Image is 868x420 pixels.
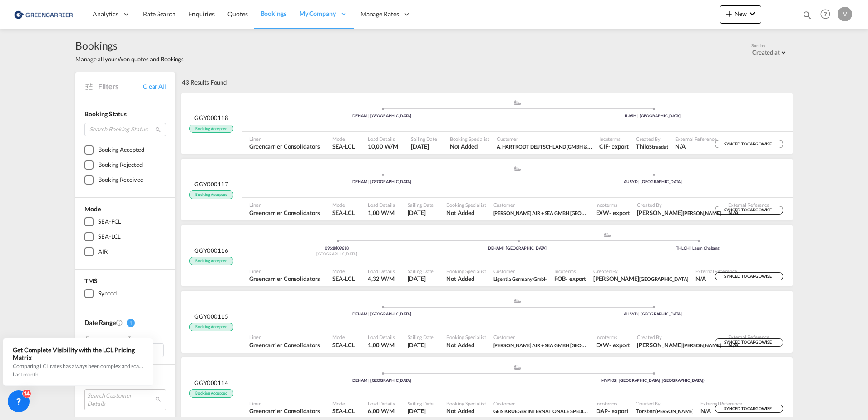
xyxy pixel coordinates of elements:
div: - export [608,407,628,415]
div: EXW [596,341,610,349]
span: Liner [249,135,320,142]
span: Load Details [368,334,395,340]
span: EXW export [596,341,630,349]
span: 1,00 W/M [368,209,395,216]
span: N/A [675,142,716,150]
span: Created By [637,334,720,340]
span: My Company [299,9,336,18]
div: [GEOGRAPHIC_DATA] [247,251,427,257]
md-icon: icon-plus 400-fg [724,8,735,19]
div: V [838,7,852,21]
span: Not Added [446,209,486,217]
span: GEIS AIR + SEA GMBH FULDA [493,341,589,349]
span: [PERSON_NAME] [683,342,721,348]
span: External Reference [695,268,737,275]
div: DEHAM | [GEOGRAPHIC_DATA] [247,378,518,384]
button: icon-plus 400-fgNewicon-chevron-down [720,5,761,24]
div: - export [566,275,586,283]
span: Booking Status [84,110,127,118]
span: 09618 [337,245,349,250]
span: Date Range [84,319,116,326]
span: Incoterms [599,135,629,142]
span: Sailing Date [408,268,434,275]
span: A. HARTRODT DEUTSCHLAND (GMBH & CO) KG [497,143,605,150]
span: Greencarrier Consolidators [249,142,320,150]
span: Booking Specialist [446,201,486,208]
span: GEIS KRUEGER INTERNATIONALE SPEDITION GMBH [493,407,612,415]
span: Manage Rates [360,10,399,19]
span: Sailing Date [411,135,437,142]
span: Booking Accepted [189,125,233,133]
div: SYNCED TO CARGOWISE [715,140,783,149]
span: Customer [497,135,592,142]
span: External Reference [728,334,769,340]
span: Incoterms [596,334,630,340]
span: Mode [84,205,101,213]
span: GGY000115 [194,312,228,320]
div: SYNCED TO CARGOWISE [715,272,783,281]
span: SEA-LCL [332,407,355,415]
div: EXW [596,209,610,217]
div: GGY000117 Booking Accepted assets/icons/custom/ship-fill.svgassets/icons/custom/roll-o-plane.svgP... [181,159,793,220]
div: SEA-LCL [98,232,121,241]
div: AUSYD | [GEOGRAPHIC_DATA] [518,179,789,185]
div: DEHAM | [GEOGRAPHIC_DATA] [427,245,608,251]
span: Booking Specialist [446,334,486,340]
span: Mode [332,334,355,340]
div: AUSYD | [GEOGRAPHIC_DATA] [518,311,789,317]
div: Created at [752,49,780,56]
span: SYNCED TO CARGOWISE [724,340,774,348]
span: Load Details [368,400,395,407]
div: From [84,334,124,343]
span: Load Details [368,268,395,275]
div: THLCH | Laem Chabang [607,245,788,251]
span: From To [DATE][DATE] [84,334,166,357]
div: 43 Results Found [182,72,226,92]
md-icon: Created On [116,319,123,326]
span: GGY000116 [194,246,228,255]
div: icon-magnify [802,10,812,24]
span: Analytics [93,10,118,19]
span: Customer [493,400,589,407]
span: GGY000114 [194,379,228,387]
span: Quotes [227,10,247,18]
div: Help [818,6,838,23]
span: Created By [637,201,720,208]
span: N/A [695,275,737,283]
div: Booking Received [98,175,143,185]
div: AIR [98,247,108,256]
span: [PERSON_NAME] [656,408,694,414]
span: Created By [636,400,693,407]
span: Customer [493,334,589,340]
md-icon: icon-magnify [802,10,812,20]
span: Booking Specialist [446,268,486,275]
div: GGY000116 Booking Accepted Pickup Germany assets/icons/custom/ship-fill.svgassets/icons/custom/ro... [181,225,793,287]
div: DEHAM | [GEOGRAPHIC_DATA] [247,113,518,119]
span: 09618 [325,245,337,250]
span: Created By [636,135,668,142]
span: 18 Sep 2025 [408,407,434,415]
span: Mode [332,268,355,275]
span: Incoterms [596,400,629,407]
span: Greencarrier Consolidators [249,275,320,283]
md-icon: assets/icons/custom/ship-fill.svg [602,233,613,237]
div: CIF [599,142,608,150]
md-checkbox: SEA-LCL [84,232,166,241]
div: Booking Status [84,110,166,119]
div: ILASH | [GEOGRAPHIC_DATA] [518,113,789,119]
span: SEA-LCL [332,142,355,150]
span: Liner [249,400,320,407]
div: Booking Rejected [98,160,142,170]
span: Enquiries [188,10,215,18]
span: Jeanette Hamburg [593,275,688,283]
span: SYNCED TO CARGOWISE [724,207,774,216]
span: 21 Sep 2025 [408,275,434,283]
div: GGY000115 Booking Accepted assets/icons/custom/ship-fill.svgassets/icons/custom/roll-o-plane.svgP... [181,291,793,353]
span: CIF export [599,142,629,150]
span: Greencarrier Consolidators [249,407,320,415]
span: Not Added [450,142,489,150]
span: FOB export [554,275,586,283]
span: GEIS KRUEGER INTERNATIONALE SPEDITION GMBH [493,407,589,415]
span: Customer [493,201,589,208]
span: Torsten Sommer [636,407,693,415]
